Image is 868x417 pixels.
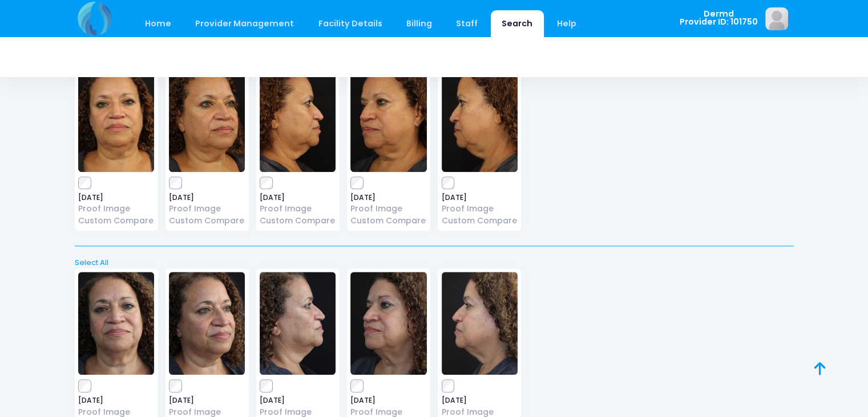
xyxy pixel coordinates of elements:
[78,69,154,172] img: image
[78,194,154,201] span: [DATE]
[260,69,336,172] img: image
[134,10,183,37] a: Home
[395,10,443,37] a: Billing
[546,10,587,37] a: Help
[169,215,245,227] a: Custom Compare
[442,397,518,404] span: [DATE]
[442,215,518,227] a: Custom Compare
[169,272,245,375] img: image
[350,397,426,404] span: [DATE]
[260,397,336,404] span: [DATE]
[78,215,154,227] a: Custom Compare
[260,272,336,375] img: image
[260,194,336,201] span: [DATE]
[169,194,245,201] span: [DATE]
[442,69,518,172] img: image
[260,203,336,215] a: Proof Image
[307,10,393,37] a: Facility Details
[350,194,426,201] span: [DATE]
[78,203,154,215] a: Proof Image
[445,10,489,37] a: Staff
[169,203,245,215] a: Proof Image
[491,10,544,37] a: Search
[350,215,426,227] a: Custom Compare
[71,257,797,268] a: Select All
[680,10,758,26] span: Dermd Provider ID: 101750
[765,7,788,30] img: image
[442,203,518,215] a: Proof Image
[442,272,518,375] img: image
[78,397,154,404] span: [DATE]
[184,10,305,37] a: Provider Management
[350,203,426,215] a: Proof Image
[260,215,336,227] a: Custom Compare
[442,194,518,201] span: [DATE]
[350,272,426,375] img: image
[169,397,245,404] span: [DATE]
[169,69,245,172] img: image
[78,272,154,375] img: image
[350,69,426,172] img: image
